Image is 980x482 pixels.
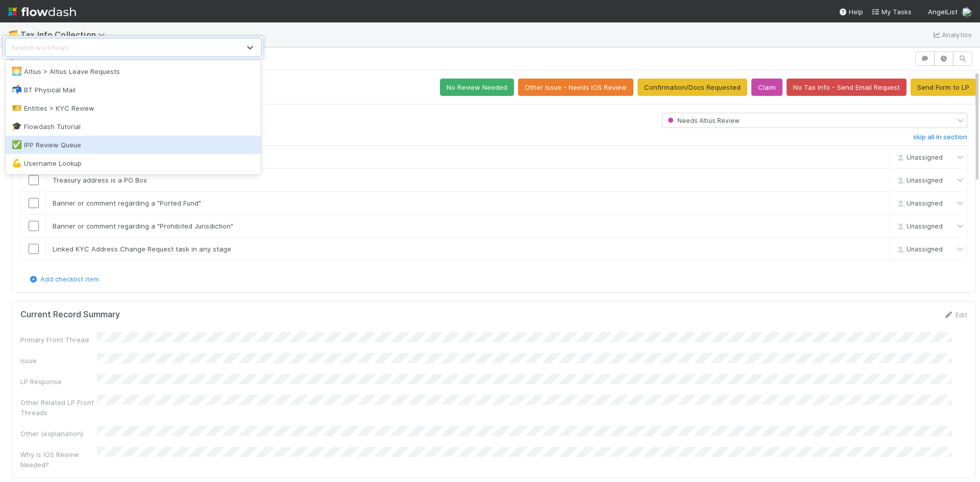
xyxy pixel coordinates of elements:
div: Entities > KYC Review [12,103,255,113]
span: 🌅 [12,67,22,75]
span: 🎓 [12,122,22,131]
span: ✅ [12,140,22,149]
div: Search workflows [11,42,69,53]
div: Altius > Altius Leave Requests [12,66,255,77]
span: 📬 [12,85,22,94]
div: Username Lookup [12,158,255,168]
span: 🎫 [12,104,22,112]
div: BT Physical Mail [12,85,255,95]
div: Flowdash Tutorial [12,121,255,132]
div: IPP Review Queue [12,140,255,150]
span: 💪 [12,159,22,167]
